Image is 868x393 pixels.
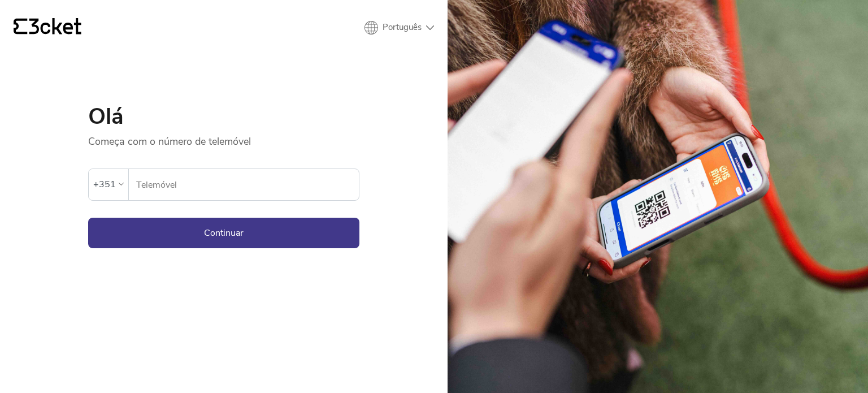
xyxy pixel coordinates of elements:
h1: Olá [88,105,359,128]
div: +351 [93,176,116,193]
input: Telemóvel [136,169,359,200]
button: Continuar [88,218,359,248]
g: {' '} [14,19,27,34]
a: {' '} [14,18,81,37]
p: Começa com o número de telemóvel [88,128,359,148]
label: Telemóvel [129,169,359,201]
